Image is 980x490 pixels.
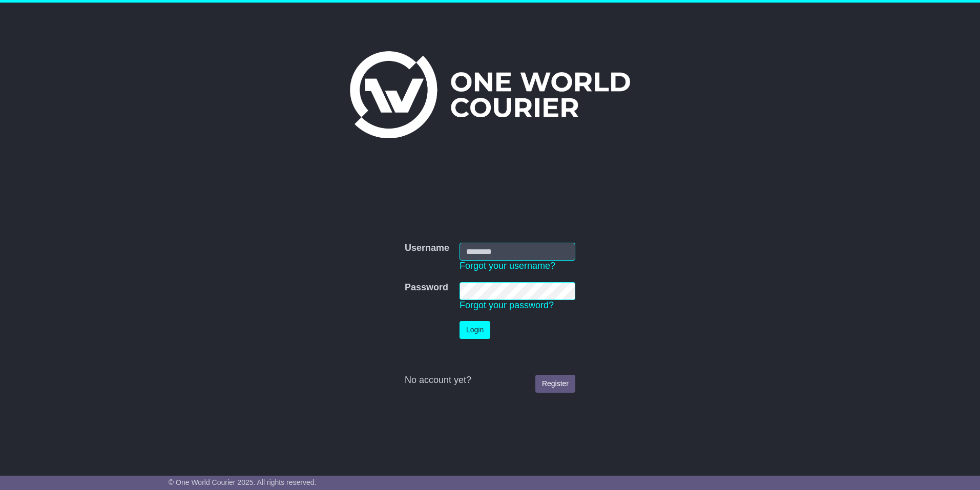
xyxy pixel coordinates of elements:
a: Register [535,375,575,393]
div: No account yet? [405,375,575,386]
img: One World [350,51,630,138]
a: Forgot your password? [460,300,554,310]
span: © One World Courier 2025. All rights reserved. [169,478,317,486]
label: Password [405,282,448,293]
label: Username [405,243,449,254]
button: Login [460,321,490,339]
a: Forgot your username? [460,261,555,271]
